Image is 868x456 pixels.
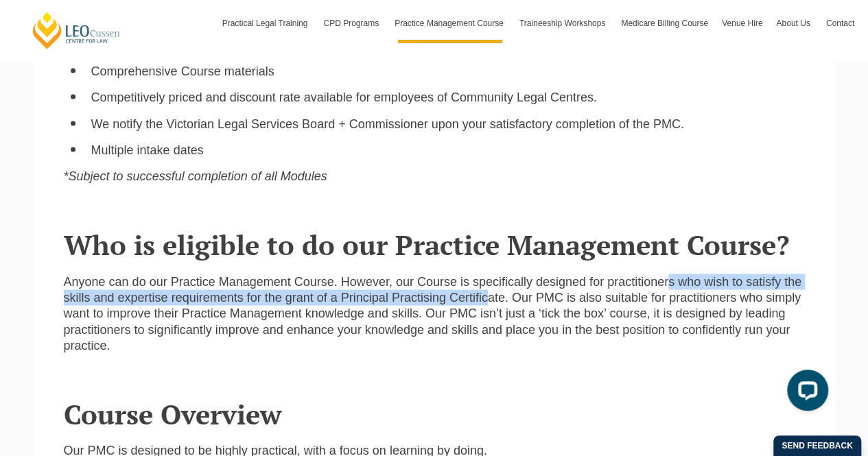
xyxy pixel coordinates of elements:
p: Anyone can do our Practice Management Course. However, our Course is specifically designed for pr... [64,274,805,354]
a: About Us [769,3,819,43]
li: Comprehensive Course materials [91,64,805,80]
iframe: LiveChat chat widget [776,364,834,422]
h2: Who is eligible to do our Practice Management Course? [64,230,805,260]
a: [PERSON_NAME] Centre for Law [31,11,122,50]
a: Practice Management Course [388,3,513,43]
li: We notify the Victorian Legal Services Board + Commissioner upon your satisfactory completion of ... [91,117,805,132]
li: Competitively priced and discount rate available for employees of Community Legal Centres. [91,90,805,106]
li: Multiple intake dates [91,143,805,158]
a: Medicare Billing Course [614,3,715,43]
a: CPD Programs [316,3,388,43]
a: Contact [819,3,861,43]
em: *Subject to successful completion of all Modules [64,169,327,183]
a: Practical Legal Training [215,3,317,43]
h2: Course Overview [64,398,805,429]
a: Traineeship Workshops [513,3,614,43]
a: Venue Hire [715,3,769,43]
